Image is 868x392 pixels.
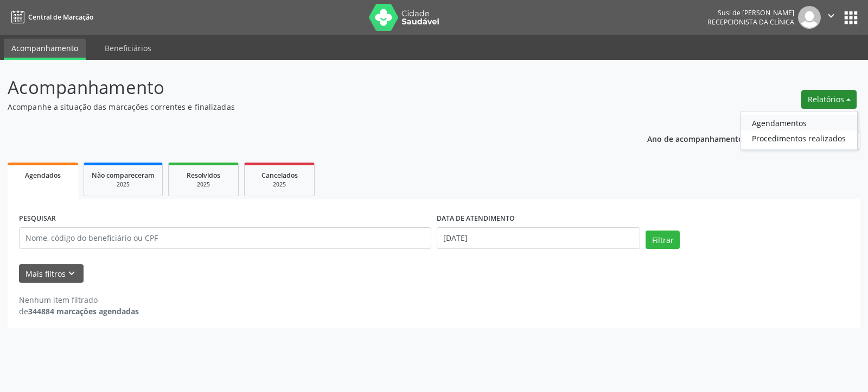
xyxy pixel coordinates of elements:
strong: 344884 marcações agendadas [28,306,139,316]
label: DATA DE ATENDIMENTO [437,210,515,227]
a: Beneficiários [97,39,159,58]
p: Ano de acompanhamento [647,132,743,145]
input: Selecione um intervalo [437,227,640,249]
div: 2025 [92,181,155,189]
img: img [798,6,821,29]
button: apps [841,8,860,27]
div: 2025 [176,181,231,189]
span: Cancelados [261,171,298,180]
button:  [821,6,841,29]
input: Nome, código do beneficiário ou CPF [19,227,431,249]
i: keyboard_arrow_down [66,267,78,279]
span: Resolvidos [187,171,220,180]
button: Filtrar [646,231,680,249]
span: Não compareceram [92,171,155,180]
i:  [825,10,837,22]
a: Procedimentos realizados [741,130,857,146]
div: 2025 [252,181,307,189]
span: Central de Marcação [28,13,93,22]
ul: Relatórios [740,111,858,150]
div: Nenhum item filtrado [19,294,139,306]
a: Agendamentos [741,115,857,130]
span: Agendados [25,171,61,180]
a: Acompanhamento [4,39,86,60]
button: Mais filtroskeyboard_arrow_down [19,264,84,283]
div: Susi de [PERSON_NAME] [707,8,794,17]
button: Relatórios [801,90,857,109]
span: Recepcionista da clínica [707,17,794,27]
label: PESQUISAR [19,210,56,227]
p: Acompanhamento [8,74,604,101]
p: Acompanhe a situação das marcações correntes e finalizadas [8,101,604,113]
div: de [19,306,139,317]
a: Central de Marcação [8,8,93,26]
